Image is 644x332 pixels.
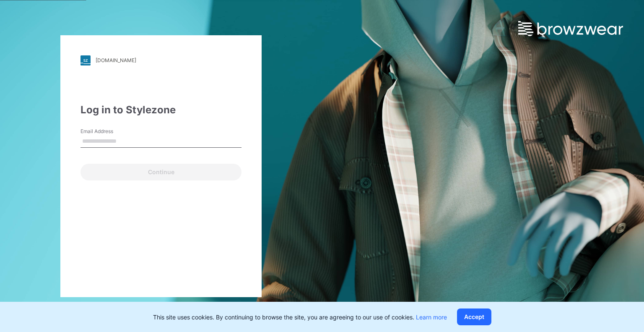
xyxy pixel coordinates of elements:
[416,314,447,321] a: Learn more
[457,308,491,325] button: Accept
[153,313,447,322] p: This site uses cookies. By continuing to browse the site, you are agreeing to our use of cookies.
[80,55,241,65] a: [DOMAIN_NAME]
[80,102,241,118] div: Log in to Stylezone
[80,128,139,135] label: Email Address
[96,57,136,63] div: [DOMAIN_NAME]
[80,55,91,65] img: stylezone-logo.562084cfcfab977791bfbf7441f1a819.svg
[518,21,623,36] img: browzwear-logo.e42bd6dac1945053ebaf764b6aa21510.svg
